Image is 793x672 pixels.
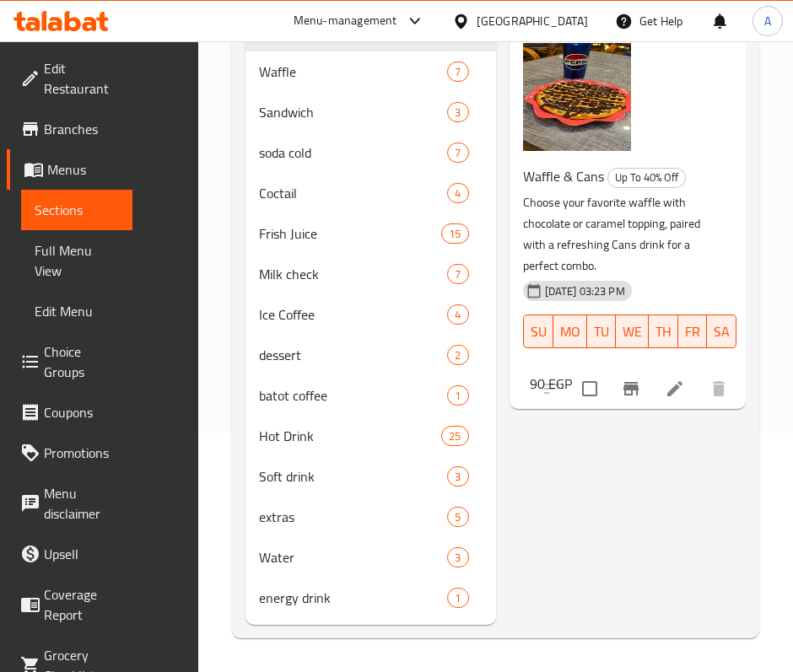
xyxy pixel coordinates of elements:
div: soda cold7 [245,132,496,173]
button: WE [616,314,649,348]
span: 25 [442,428,467,444]
span: 2 [448,347,467,363]
div: batot coffee1 [245,375,496,416]
span: Sections [35,200,119,220]
span: [DATE] 03:23 PM [538,283,632,299]
div: items [441,223,468,244]
span: 7 [448,266,467,282]
div: energy drink1 [245,578,496,618]
div: items [447,62,468,82]
div: items [441,426,468,446]
button: Branch-specific-item [611,368,651,409]
span: batot coffee [259,385,447,406]
a: Branches [7,109,132,149]
div: extras [259,507,447,527]
div: items [447,183,468,203]
span: Coupons [44,402,119,422]
a: Choice Groups [7,331,132,392]
span: Select to update [572,371,607,406]
span: Coverage Report [44,584,119,625]
div: items [447,588,468,608]
button: TH [649,314,678,348]
div: items [447,466,468,487]
span: 4 [448,185,467,202]
div: dessert2 [245,335,496,375]
button: delete [699,368,739,409]
span: Promotions [44,443,119,463]
span: SA [714,320,730,344]
span: FR [685,320,700,344]
a: Edit Restaurant [7,48,132,109]
div: items [447,507,468,527]
span: Menu disclaimer [44,483,119,524]
span: 7 [448,64,467,80]
a: Full Menu View [21,230,132,291]
div: items [447,385,468,406]
span: Waffle [259,62,447,82]
span: Edit Menu [35,301,119,321]
span: Full Menu View [35,240,119,281]
a: Menus [7,149,132,190]
div: Milk check7 [245,254,496,294]
span: 1 [448,388,467,404]
span: 3 [448,469,467,485]
span: Sandwich [259,102,447,122]
span: Upsell [44,544,119,564]
span: A [764,12,771,30]
div: Sandwich3 [245,92,496,132]
span: Water [259,547,447,567]
div: items [447,304,468,325]
span: 3 [448,105,467,121]
a: Edit Menu [21,291,132,331]
div: Coctail [259,183,447,203]
div: Water3 [245,537,496,578]
span: 15 [442,226,467,242]
a: Upsell [7,534,132,574]
span: Frish Juice [259,223,441,244]
div: items [447,264,468,284]
span: Hot Drink [259,426,441,446]
div: [GEOGRAPHIC_DATA] [477,12,588,30]
div: items [447,345,468,365]
span: 4 [448,307,467,323]
div: Ice Coffee4 [245,294,496,335]
span: energy drink [259,588,447,608]
div: items [447,547,468,567]
a: Sections [21,190,132,230]
span: 5 [448,509,467,525]
span: 1 [448,590,467,606]
a: Edit menu item [665,379,685,399]
a: Promotions [7,433,132,473]
span: Up To 40% Off [608,168,685,187]
span: Branches [44,119,119,139]
span: soda cold [259,142,447,163]
span: Edit Restaurant [44,58,119,99]
span: Soft drink [259,466,447,487]
button: SA [707,314,736,348]
div: items [447,102,468,122]
span: Choice Groups [44,341,119,382]
span: 7 [448,145,467,161]
div: Coctail4 [245,173,496,213]
span: Milk check [259,264,447,284]
div: Hot Drink25 [245,416,496,456]
a: Coupons [7,392,132,433]
span: Waffle & Cans [523,164,604,189]
span: TU [594,320,609,344]
a: Menu disclaimer [7,473,132,534]
button: TU [587,314,616,348]
button: MO [553,314,587,348]
div: extras5 [245,497,496,537]
div: Frish Juice15 [245,213,496,254]
p: Choose your favorite waffle with chocolate or caramel topping, paired with a refreshing Cans drin... [523,192,720,277]
div: Menu-management [294,11,397,31]
button: FR [678,314,707,348]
